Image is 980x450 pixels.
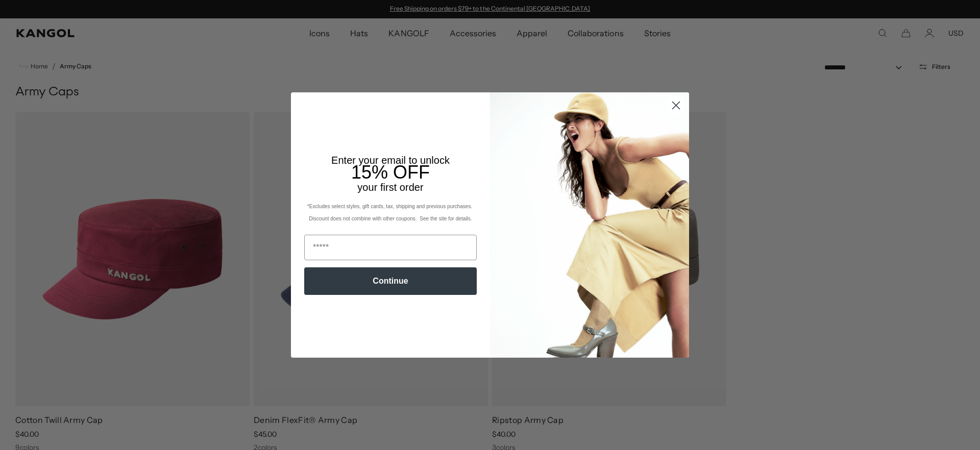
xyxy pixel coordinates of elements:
[307,204,474,221] span: *Excludes select styles, gift cards, tax, shipping and previous purchases. Discount does not comb...
[351,162,430,183] span: 15% OFF
[331,155,450,166] span: Enter your email to unlock
[490,92,689,358] img: 93be19ad-e773-4382-80b9-c9d740c9197f.jpeg
[357,182,423,193] span: your first order
[667,96,685,114] button: Close dialog
[304,235,477,260] input: Email
[304,267,477,295] button: Continue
